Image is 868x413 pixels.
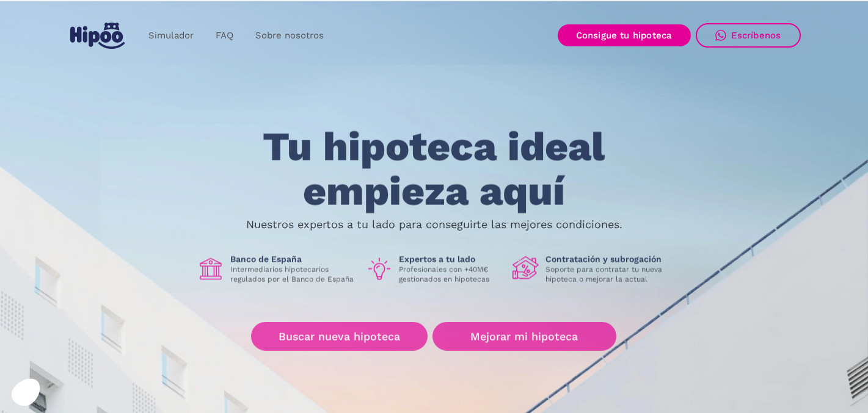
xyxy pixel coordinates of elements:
[205,24,244,48] a: FAQ
[244,24,335,48] a: Sobre nosotros
[731,30,781,41] div: Escríbenos
[230,254,356,265] h1: Banco de España
[399,265,503,284] p: Profesionales con +40M€ gestionados en hipotecas
[545,265,671,284] p: Soporte para contratar tu nueva hipoteca o mejorar la actual
[246,220,622,229] p: Nuestros expertos a tu lado para conseguirte las mejores condiciones.
[432,322,616,351] a: Mejorar mi hipoteca
[202,125,665,214] h1: Tu hipoteca ideal empieza aquí
[68,18,128,54] a: home
[558,24,691,46] a: Consigue tu hipoteca
[230,265,356,284] p: Intermediarios hipotecarios regulados por el Banco de España
[399,254,503,265] h1: Expertos a tu lado
[545,254,671,265] h1: Contratación y subrogación
[696,23,801,48] a: Escríbenos
[137,24,205,48] a: Simulador
[251,322,428,351] a: Buscar nueva hipoteca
